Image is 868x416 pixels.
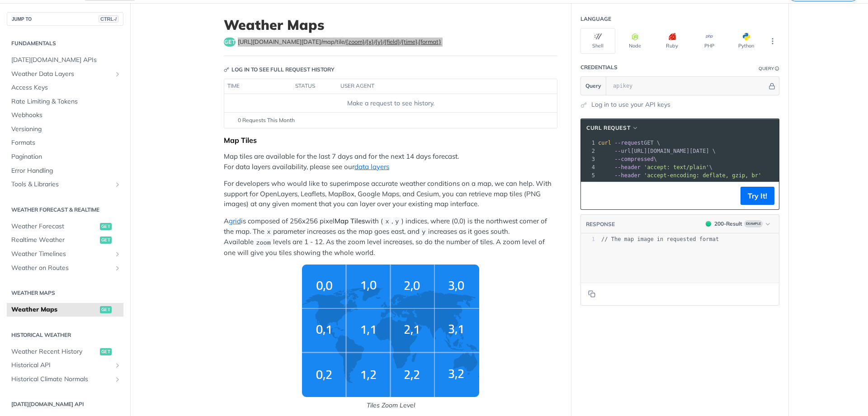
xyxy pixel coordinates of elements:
[614,148,631,154] span: --url
[7,220,123,233] a: Weather Forecastget
[224,38,236,47] span: get
[422,229,425,236] span: y
[7,81,123,95] a: Access Keys
[11,70,112,79] span: Weather Data Layers
[100,306,112,313] span: get
[586,124,630,132] span: cURL Request
[775,66,779,71] i: Information
[337,79,539,94] th: user agent
[7,373,123,386] a: Historical Climate NormalsShow subpages for Historical Climate Normals
[11,138,121,147] span: Formats
[11,305,98,314] span: Weather Maps
[7,109,123,122] a: Webhooks
[346,38,365,45] label: {zoom}
[581,171,596,180] div: 5
[100,236,112,244] span: get
[114,251,121,258] button: Show subpages for Weather Timelines
[7,400,123,408] h2: [DATE][DOMAIN_NAME] API
[759,65,779,72] div: QueryInformation
[11,125,121,134] span: Versioning
[581,147,596,155] div: 2
[114,181,121,188] button: Show subpages for Tools & Libraries
[601,236,719,242] span: // The map image in requested format
[11,236,98,245] span: Realtime Weather
[11,250,112,259] span: Weather Timelines
[598,140,611,146] span: curl
[581,139,596,147] div: 1
[7,233,123,247] a: Realtime Weatherget
[7,206,123,214] h2: Weather Forecast & realtime
[609,77,767,95] input: apikey
[769,37,777,45] svg: More ellipsis
[7,150,123,164] a: Pagination
[224,179,557,209] p: For developers who would like to superimpose accurate weather conditions on a map, we can help. W...
[614,156,654,162] span: --compressed
[741,187,774,205] button: Try It!
[7,39,123,47] h2: Fundamentals
[224,67,229,72] svg: Key
[354,162,389,171] a: data layers
[7,136,123,150] a: Formats
[614,140,644,146] span: --request
[11,361,112,370] span: Historical API
[7,289,123,297] h2: Weather Maps
[100,223,112,230] span: get
[7,345,123,359] a: Weather Recent Historyget
[706,221,711,227] span: 200
[229,217,241,225] a: grid
[644,164,709,170] span: 'accept: text/plain'
[418,38,441,45] label: {format}
[759,65,774,72] div: Query
[224,17,557,33] h1: Weather Maps
[714,220,742,228] div: 200 - Result
[11,152,121,161] span: Pagination
[11,56,121,65] span: [DATE][DOMAIN_NAME] APIs
[7,303,123,317] a: Weather Mapsget
[224,216,557,258] p: A is composed of 256x256 pixel with ( , ) indices, where (0,0) is the northwest corner of the map...
[581,155,596,163] div: 3
[114,376,121,383] button: Show subpages for Historical Climate Normals
[744,220,763,227] span: Example
[581,236,595,243] div: 1
[11,222,98,231] span: Weather Forecast
[766,34,779,48] button: More Languages
[7,178,123,191] a: Tools & LibrariesShow subpages for Tools & Libraries
[224,79,292,94] th: time
[224,136,557,145] div: Map Tiles
[7,95,123,109] a: Rate Limiting & Tokens
[598,148,716,154] span: [URL][DOMAIN_NAME][DATE] \
[7,123,123,136] a: Versioning
[7,247,123,261] a: Weather TimelinesShow subpages for Weather Timelines
[7,359,123,372] a: Historical APIShow subpages for Historical API
[7,12,123,26] button: JUMP TOCTRL-/
[580,28,615,54] button: Shell
[614,164,641,170] span: --header
[585,287,598,301] button: Copy to clipboard
[11,166,121,175] span: Error Handling
[401,38,417,45] label: {time}
[335,217,365,225] strong: Map Tiles
[238,38,441,47] span: https://api.tomorrow.io/v4/map/tile/{zoom}/{x}/{y}/{field}/{time}.{format}
[7,67,123,81] a: Weather Data LayersShow subpages for Weather Data Layers
[7,164,123,178] a: Error Handling
[114,265,121,272] button: Show subpages for Weather on Routes
[267,229,270,236] span: x
[7,53,123,67] a: [DATE][DOMAIN_NAME] APIs
[11,97,121,106] span: Rate Limiting & Tokens
[618,28,652,54] button: Node
[598,140,660,146] span: GET \
[11,111,121,120] span: Webhooks
[701,219,774,228] button: 200200-ResultExample
[729,28,764,54] button: Python
[100,348,112,355] span: get
[11,264,112,273] span: Weather on Routes
[224,151,557,172] p: Map tiles are available for the last 7 days and for the next 14 days forecast. For data layers av...
[644,172,761,179] span: 'accept-encoding: deflate, gzip, br'
[767,81,777,90] button: Hide
[591,100,670,109] a: Log in to use your API keys
[375,38,383,45] label: {y}
[11,347,98,356] span: Weather Recent History
[99,15,118,23] span: CTRL-/
[598,156,657,162] span: \
[655,28,689,54] button: Ruby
